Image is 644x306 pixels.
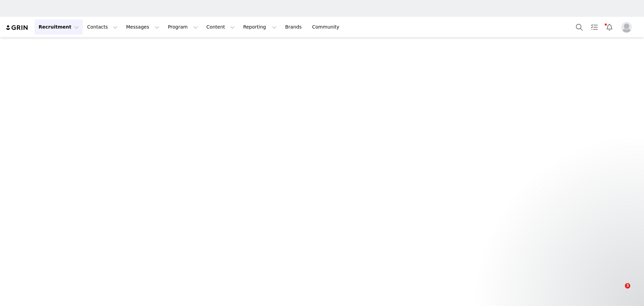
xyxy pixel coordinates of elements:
img: grin logo [5,25,29,31]
a: Tasks [587,19,602,35]
button: Content [202,19,239,35]
button: Program [164,19,202,35]
button: Profile [617,22,639,33]
span: 3 [625,283,630,289]
iframe: Intercom notifications message [503,241,637,288]
button: Recruitment [35,19,83,35]
button: Search [572,19,587,35]
button: Contacts [83,19,122,35]
button: Messages [122,19,163,35]
a: Community [308,19,346,35]
a: Brands [281,19,308,35]
iframe: Intercom live chat [611,283,627,299]
button: Reporting [239,19,281,35]
img: placeholder-profile.jpg [621,22,632,33]
button: Notifications [602,19,617,35]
